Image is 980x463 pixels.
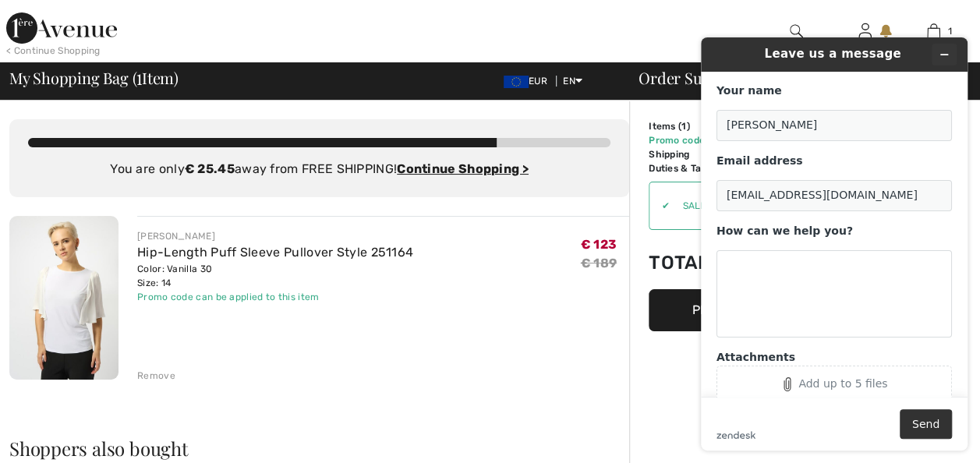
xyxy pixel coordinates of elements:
[581,256,617,270] s: € 189
[649,236,758,289] td: Total
[137,262,413,290] div: Color: Vanilla 30 Size: 14
[137,290,413,304] div: Promo code can be applied to this item
[397,161,529,176] a: Continue Shopping >
[858,23,872,38] a: Sign In
[185,161,235,176] strong: € 25.45
[649,147,758,161] td: Shipping
[900,22,967,41] a: 1
[137,229,413,243] div: [PERSON_NAME]
[9,70,179,86] span: My Shopping Bag ( Item)
[790,22,803,41] img: search the website
[649,199,670,213] div: ✔
[688,25,980,463] iframe: Find more information here
[6,44,101,58] div: < Continue Shopping
[136,66,142,87] span: 1
[927,22,940,41] img: My Bag
[504,76,554,87] span: EUR
[858,22,872,41] img: My Info
[35,11,67,25] span: Help
[137,369,175,383] div: Remove
[6,12,117,44] img: 1ère Avenue
[563,76,582,87] span: EN
[137,245,413,260] a: Hip-Length Puff Sleeve Pullover Style 251164
[649,119,758,133] td: Items ( )
[9,216,119,380] img: Hip-Length Puff Sleeve Pullover Style 251164
[649,133,758,147] td: Promo code
[649,289,883,331] button: Proceed to Summary
[504,76,529,88] img: Euro
[670,182,830,229] input: Promo code
[948,24,952,38] span: 1
[581,237,617,252] span: € 123
[681,121,686,132] span: 1
[9,439,629,458] h2: Shoppers also bought
[28,160,610,178] div: You are only away from FREE SHIPPING!
[649,161,758,175] td: Duties & Taxes
[620,70,971,86] div: Order Summary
